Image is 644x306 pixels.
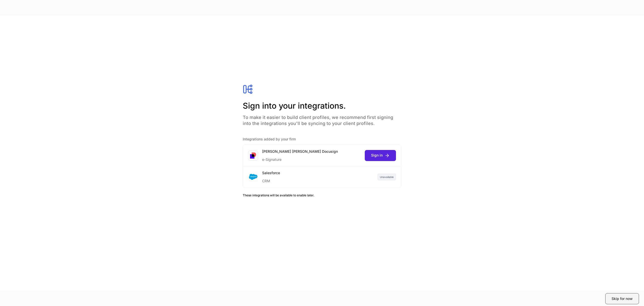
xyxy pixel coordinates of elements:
div: Sign in [371,153,390,158]
div: CRM [262,175,280,183]
div: [PERSON_NAME] [PERSON_NAME] Docusign [262,149,338,154]
button: Skip for now [605,293,639,304]
h2: Sign into your integrations. [243,100,401,111]
div: Skip for now [612,296,633,301]
div: Salesforce [262,170,280,175]
div: e-Signature [262,154,338,162]
button: Sign in [365,150,396,161]
h4: To make it easier to build client profiles, we recommend first signing into the integrations you'... [243,111,401,127]
h5: Integrations added by your firm [243,137,401,142]
h6: These integrations will be available to enable later. [243,193,401,198]
div: Unavailable [378,174,396,180]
